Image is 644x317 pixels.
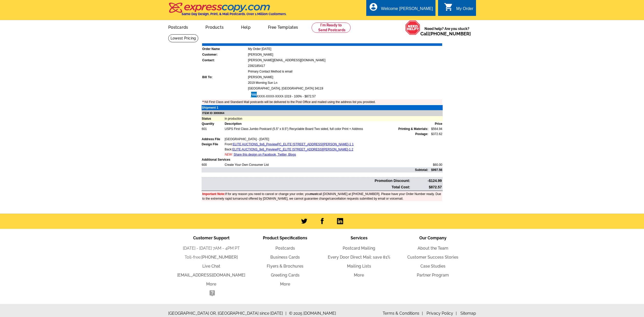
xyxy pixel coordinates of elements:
[202,137,224,142] td: Address File
[182,12,286,16] h4: Same Day Design, Print, & Mail Postcards. Over 1 Million Customers.
[234,153,296,156] a: Share this design on Facebook, Twitter, Blogs
[270,255,300,260] a: Business Cards
[248,75,442,80] td: [PERSON_NAME]
[456,6,473,14] div: My Order
[233,21,259,33] a: Help
[202,58,247,63] td: Contact:
[263,236,307,240] span: Product Specifications
[168,6,286,16] a: Same Day Design, Print, & Mail Postcards. Over 1 Million Customers.
[248,52,442,57] td: [PERSON_NAME]
[206,282,216,287] a: More
[202,191,442,201] td: If for any reason you need to cancel or change your order, you call [DOMAIN_NAME] at [PHONE_NUMBE...
[248,91,442,99] td: XXXX-XXXX-XXXX-1019 - 100% - $872.57
[202,46,247,52] td: Order Name
[174,245,248,251] li: [DATE] - [DATE] 7AM - 4PM PT
[202,142,224,147] td: Design File
[260,21,306,33] a: Free Templates
[202,178,411,184] td: Promotion Discount:
[160,21,196,33] a: Postcards
[233,142,353,146] a: ELITE AUCTIONS_9x6_PreviewPC_ELITE [STREET_ADDRESS][PERSON_NAME]-1 1
[202,162,224,167] td: 600
[411,178,442,184] td: -$124.99
[407,255,458,260] a: Customer Success Stories
[429,126,443,131] td: $564.94
[420,26,473,36] span: Need help? Are you stuck?
[418,246,448,251] a: About the Team
[248,92,257,97] img: amex.gif
[343,246,375,251] a: Postcard Mailing
[383,311,423,316] a: Terms & Conditions
[429,162,443,167] td: $60.00
[201,255,238,260] a: [PHONE_NUMBER]
[202,75,247,80] td: Bill To:
[248,58,442,63] td: [PERSON_NAME][EMAIL_ADDRESS][DOMAIN_NAME]
[415,132,428,136] strong: Postage:
[224,137,429,142] td: [GEOGRAPHIC_DATA] - [DATE]
[381,6,433,14] div: Welcome [PERSON_NAME]
[429,31,471,36] a: [PHONE_NUMBER]
[429,131,443,137] td: $372.62
[224,121,429,126] td: Description
[248,86,442,91] td: [GEOGRAPHIC_DATA], [GEOGRAPHIC_DATA] 34119
[310,192,318,196] b: must
[224,116,443,121] td: in production
[398,127,428,131] span: Printing & Materials:
[248,63,442,68] td: 2392185417
[224,126,429,131] td: USPS First Class Jumbo Postcard (5.5" x 8.5") Recyclable Board Two sided, full color Print + Address
[202,99,442,105] td: **All First Class and Standard Mail postcards will be delivered to the Post Office and mailed usi...
[202,110,443,116] td: ITEM ID 3006964
[193,236,230,240] span: Customer Support
[224,147,429,152] td: Back:
[248,46,442,52] td: My Order [DATE]
[427,311,457,316] a: Privacy Policy
[202,52,247,57] td: Customer:
[202,116,224,121] td: Status
[202,157,443,162] td: Additional Services
[417,273,449,278] a: Partner Program
[328,255,390,260] a: Every Door Direct Mail: save 81%
[271,273,300,278] a: Greeting Cards
[444,2,453,12] i: shopping_cart
[225,153,233,156] span: NEW:
[429,167,443,172] td: $997.56
[202,105,224,110] td: Shipment 1
[369,2,378,12] i: account_circle
[275,246,295,251] a: Postcards
[347,264,371,269] a: Mailing Lists
[224,142,429,147] td: Front:
[405,20,420,35] img: help
[460,311,476,316] a: Sitemap
[197,21,232,33] a: Products
[289,310,336,316] span: © 2025 [DOMAIN_NAME]
[429,121,443,126] td: Price
[174,254,248,260] li: Toll-free:
[411,184,442,190] td: $872.57
[202,126,224,131] td: 601
[177,273,245,278] a: [EMAIL_ADDRESS][DOMAIN_NAME]
[202,184,411,190] td: Total Cost:
[248,69,442,74] td: Primary Contact Method is email
[202,192,225,196] font: Important Note:
[280,282,290,287] a: More
[267,264,303,269] a: Flyers & Brochures
[420,264,445,269] a: Case Studies
[541,198,644,317] iframe: LiveChat chat widget
[351,236,368,240] span: Services
[202,121,224,126] td: Quantity
[202,264,220,269] a: Live Chat
[224,162,429,167] td: Create Your Own Consumer List
[419,236,447,240] span: Our Company
[202,167,429,172] td: Subtotal:
[420,31,471,36] span: Call
[444,6,473,12] a: shopping_cart My Order
[354,273,364,278] a: More
[248,80,442,85] td: 2019 Morning Sun Ln
[232,148,353,151] a: ELITE AUCTIONS_9x6_PreviewPC_ELITE [STREET_ADDRESS][PERSON_NAME]-1 2
[168,310,286,316] span: [GEOGRAPHIC_DATA] OR, [GEOGRAPHIC_DATA] since [DATE]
